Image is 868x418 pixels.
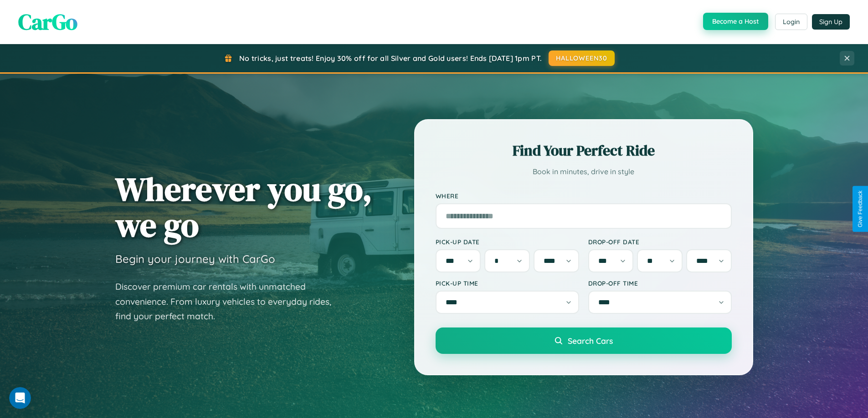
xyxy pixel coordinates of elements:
label: Drop-off Time [588,279,732,287]
button: Become a Host [703,13,768,30]
label: Pick-up Time [436,279,579,287]
p: Discover premium car rentals with unmatched convenience. From luxury vehicles to everyday rides, ... [115,279,343,324]
iframe: Intercom live chat [9,387,31,409]
label: Drop-off Date [588,238,732,246]
button: Sign Up [812,14,850,30]
h1: Wherever you go, we go [115,171,372,243]
label: Pick-up Date [436,238,579,246]
label: Where [436,192,732,200]
button: HALLOWEEN30 [549,50,615,66]
span: No tricks, just treats! Enjoy 30% off for all Silver and Gold users! Ends [DATE] 1pm PT. [239,54,542,63]
h2: Find Your Perfect Ride [436,141,732,161]
button: Login [775,14,807,30]
h3: Begin your journey with CarGo [115,252,275,266]
button: Search Cars [436,327,732,354]
p: Book in minutes, drive in style [436,165,732,178]
div: Give Feedback [857,191,863,227]
span: CarGo [18,7,77,37]
span: Search Cars [568,336,613,346]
